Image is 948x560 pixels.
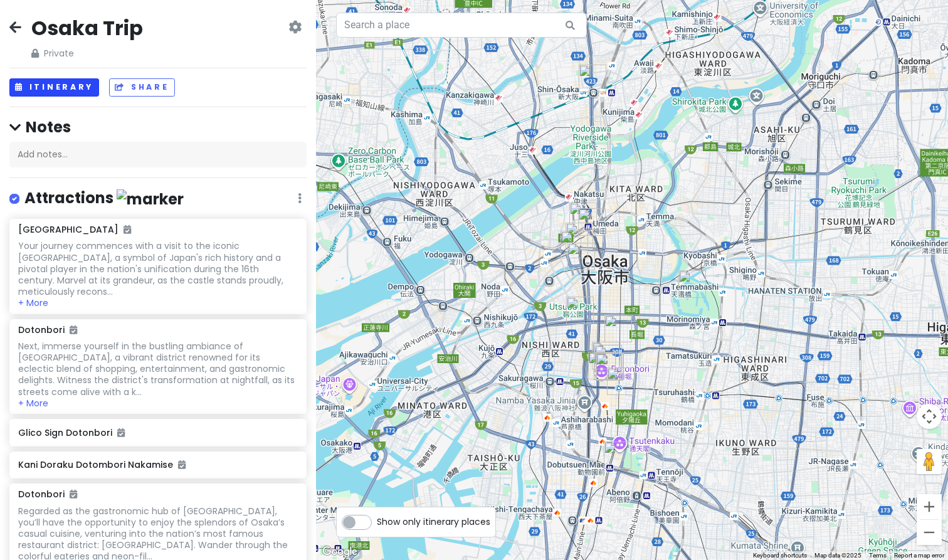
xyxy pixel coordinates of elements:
button: Map camera controls [917,404,942,429]
button: Itinerary [9,78,99,97]
span: Map data ©2025 [814,552,861,559]
h6: [GEOGRAPHIC_DATA] [18,224,131,235]
h6: Dotonbori [18,489,77,500]
h6: Dotonbori [18,324,77,335]
div: Kushikatsu Daruma - Dotombori [594,352,621,380]
i: Added to itinerary [117,428,125,437]
div: Osaka Station [569,203,597,230]
input: Search a place [336,13,587,38]
img: Google [319,544,361,560]
h6: Glico Sign Dotonbori [18,427,297,438]
div: Four Seasons Hotel Osaka [561,231,588,258]
button: Drag Pegman onto the map to open Street View [917,449,942,474]
i: Added to itinerary [124,225,131,234]
h4: Attractions [24,188,184,209]
div: Watanabe Curry [566,223,593,250]
div: 40 Sky Bar & Lounge [567,243,595,270]
div: Next, immerse yourself in the bustling ambiance of [GEOGRAPHIC_DATA], a vibrant district renowned... [18,341,297,398]
button: + More [18,398,48,409]
span: Show only itinerary places [377,515,490,529]
a: Report a map error [894,552,944,559]
div: Dotonbori [596,353,623,381]
i: Added to itinerary [178,460,186,469]
h2: Osaka Trip [31,15,143,41]
button: Keyboard shortcuts [753,551,807,560]
i: Added to itinerary [70,325,77,334]
img: marker [117,189,184,209]
div: Shin-Osaka Station [579,65,606,92]
div: BOTANI:CURRY [578,208,606,236]
div: Your journey commences with a visit to the iconic [GEOGRAPHIC_DATA], a symbol of Japan's rich his... [18,240,297,297]
button: Zoom out [917,520,942,545]
h4: Notes [9,117,307,137]
div: BAR JIN [594,345,622,372]
div: Chukasoba Kazura [566,297,594,324]
div: Hashimotoya [604,315,632,342]
div: DAIICHI本店 [604,441,631,469]
div: Kuromon Market [607,367,635,395]
div: Okonomiyaki &Teppanyaki Bonkuraya Dotombori [596,352,624,380]
i: Added to itinerary [70,490,77,499]
div: Bible Club Osaka [592,342,619,369]
div: Osaka Castle [678,270,706,298]
button: Zoom in [917,494,942,519]
a: Terms [869,552,887,559]
span: Private [31,46,143,60]
div: Add notes... [9,142,307,168]
button: + More [18,297,48,309]
button: Share [109,78,174,97]
h6: Kani Doraku Dotombori Nakamise [18,459,297,470]
div: Glico Sign Dotonbori [588,352,616,379]
a: Open this area in Google Maps (opens a new window) [319,544,361,560]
